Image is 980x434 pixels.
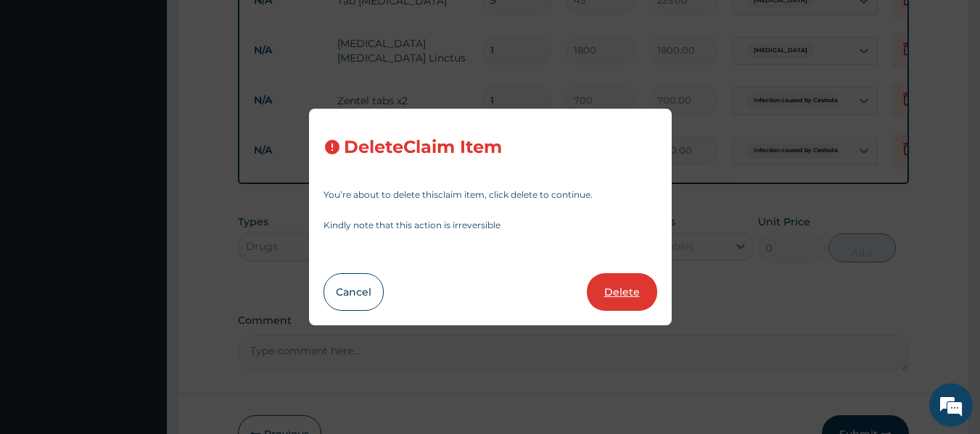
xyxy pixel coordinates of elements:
p: You’re about to delete this claim item , click delete to continue. [324,191,657,199]
div: Chat with us now [75,81,244,100]
button: Cancel [324,273,384,311]
div: Minimize live chat window [238,7,273,42]
p: Kindly note that this action is irreversible [324,221,657,230]
img: d_794563401_company_1708531726252_794563401 [27,72,59,109]
textarea: Type your message and hit 'Enter' [7,284,276,335]
span: We're online! [84,127,200,273]
h3: Delete Claim Item [344,138,502,157]
button: Delete [587,273,657,311]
